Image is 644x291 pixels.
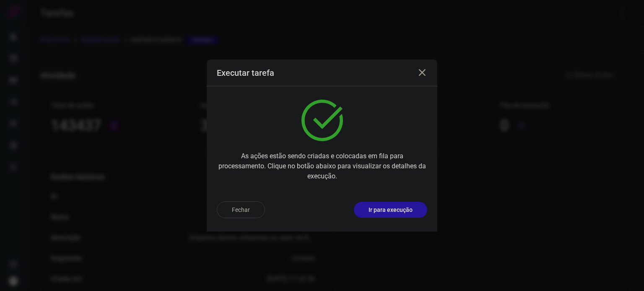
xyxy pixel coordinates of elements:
[301,100,343,141] img: verified.svg
[369,206,413,214] p: Ir para execução
[354,202,427,218] button: Ir para execução
[217,68,274,78] h3: Executar tarefa
[217,201,265,218] button: Fechar
[217,151,427,181] p: As ações estão sendo criadas e colocadas em fila para processamento. Clique no botão abaixo para ...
